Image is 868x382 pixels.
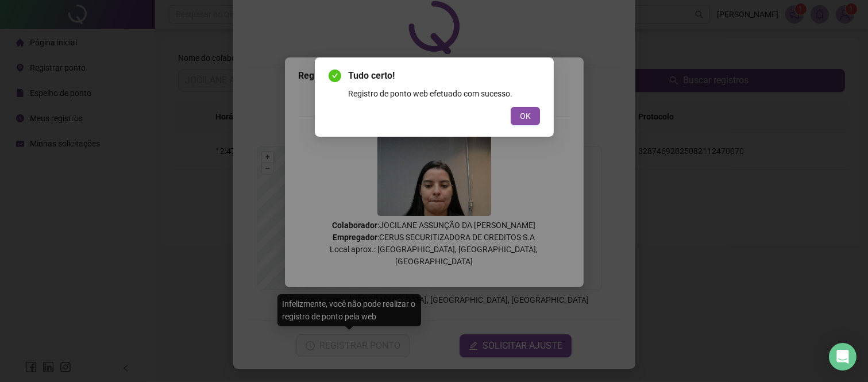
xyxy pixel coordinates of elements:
span: Tudo certo! [348,69,540,83]
div: Open Intercom Messenger [829,343,857,371]
div: Registro de ponto web efetuado com sucesso. [348,87,540,100]
button: OK [511,107,540,125]
span: OK [520,110,531,122]
span: check-circle [329,70,341,82]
